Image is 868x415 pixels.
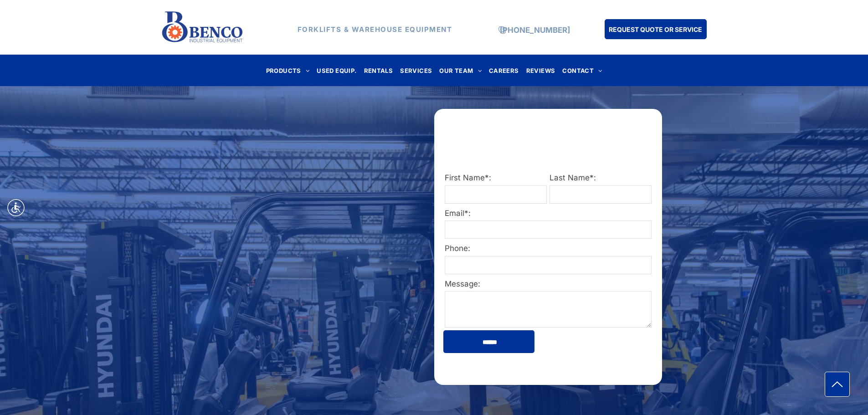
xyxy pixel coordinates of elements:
a: USED EQUIP. [313,64,360,77]
a: RENTALS [360,64,397,77]
label: Email*: [445,208,652,220]
label: Last Name*: [550,172,652,184]
a: CAREERS [485,64,523,77]
a: [PHONE_NUMBER] [500,26,570,35]
strong: FORKLIFTS & WAREHOUSE EQUIPMENT [298,25,452,34]
a: PRODUCTS [262,64,313,77]
a: OUR TEAM [436,64,485,77]
a: REQUEST QUOTE OR SERVICE [605,19,707,39]
label: Message: [445,278,652,290]
span: REQUEST QUOTE OR SERVICE [609,21,702,38]
a: SERVICES [396,64,436,77]
label: First Name*: [445,172,547,184]
label: Phone: [445,243,652,255]
a: REVIEWS [523,64,559,77]
a: CONTACT [559,64,606,77]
